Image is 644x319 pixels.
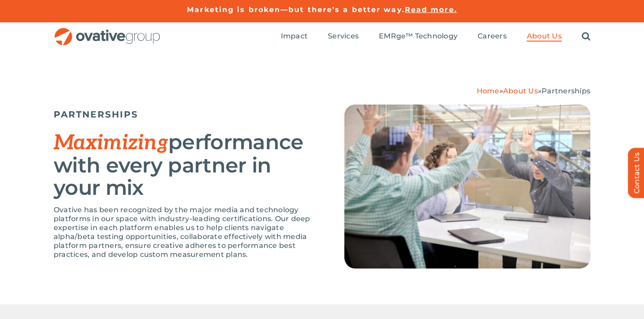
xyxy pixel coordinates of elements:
span: EMRge™ Technology [379,32,458,41]
span: » » [477,87,590,95]
span: Partnerships [542,87,590,95]
h2: performance with every partner in your mix [54,131,322,199]
h5: PARTNERSHIPS [54,109,322,120]
a: Read more. [405,5,457,14]
a: Impact [281,32,308,42]
span: Services [328,32,359,41]
a: About Us [527,32,562,42]
a: Services [328,32,359,42]
a: About Us [503,87,538,95]
a: Marketing is broken—but there’s a better way. [187,5,405,14]
span: About Us [527,32,562,41]
a: EMRge™ Technology [379,32,458,42]
a: Careers [478,32,507,42]
nav: Menu [281,22,590,51]
span: Careers [478,32,507,41]
a: Home [477,87,500,95]
em: Maximizing [54,130,168,155]
img: Careers Collage 8 [344,105,590,269]
p: Ovative has been recognized by the major media and technology platforms in our space with industr... [54,206,322,259]
a: Search [582,32,590,42]
a: OG_Full_horizontal_RGB [54,27,161,35]
span: Impact [281,32,308,41]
